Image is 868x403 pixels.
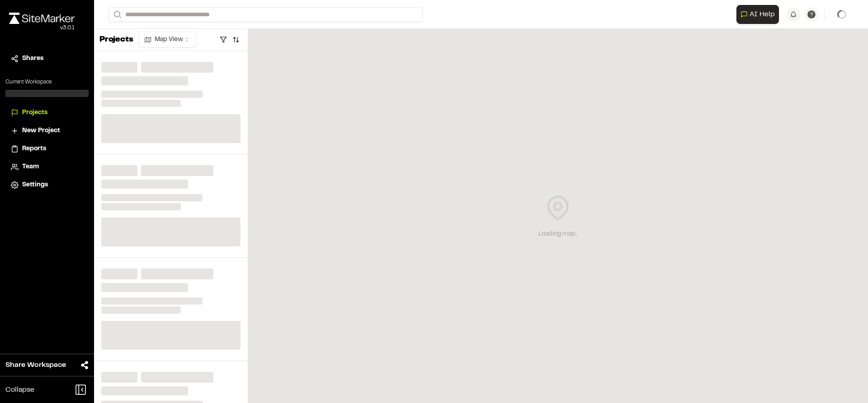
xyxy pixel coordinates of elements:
button: Open AI Assistant [736,5,779,24]
button: Search [108,7,125,22]
span: AI Help [750,9,775,20]
span: Projects [22,108,47,118]
span: Share Workspace [5,360,66,371]
p: Current Workspace [5,78,89,86]
img: rebrand.png [9,13,75,24]
span: Settings [22,180,48,190]
div: Open AI Assistant [736,5,783,24]
span: Shares [22,54,43,64]
span: Reports [22,144,46,154]
div: Oh geez...please don't... [9,24,75,32]
span: New Project [22,126,60,136]
a: Settings [11,180,83,190]
a: Reports [11,144,83,154]
a: Projects [11,108,83,118]
a: Team [11,162,83,172]
div: Loading map... [538,229,578,239]
span: Collapse [5,384,34,395]
p: Projects [99,34,133,46]
a: New Project [11,126,83,136]
a: Shares [11,54,83,64]
span: Team [22,162,39,172]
